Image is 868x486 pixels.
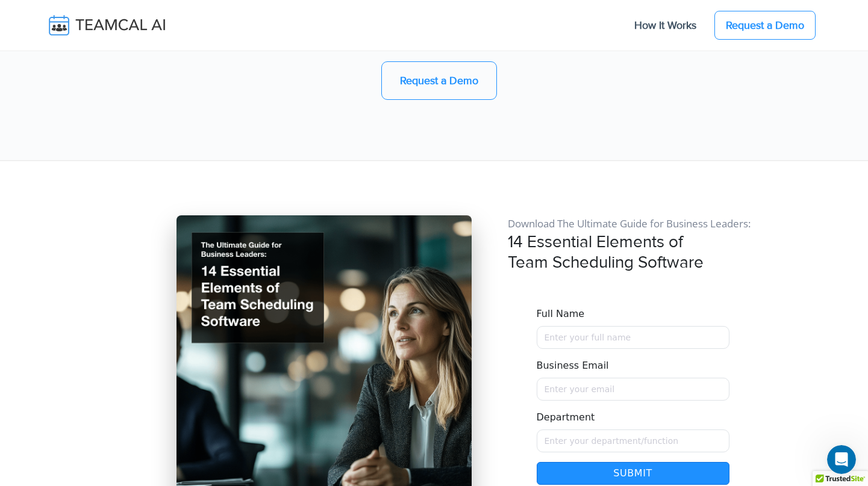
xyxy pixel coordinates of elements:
[537,358,609,373] label: Business Email
[622,13,708,38] a: How It Works
[508,232,758,301] h3: 14 Essential Elements of Team Scheduling Software
[827,445,856,474] iframe: Intercom live chat
[537,326,729,349] input: Name must only contain letters and spaces
[537,307,585,321] label: Full Name
[537,378,729,401] input: Enter your email
[537,410,595,425] label: Department
[714,11,816,40] a: Request a Demo
[537,462,729,485] button: Submit
[381,61,497,100] a: Request a Demo
[537,429,729,452] input: Enter your department/function
[508,215,758,232] p: Download The Ultimate Guide for Business Leaders:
